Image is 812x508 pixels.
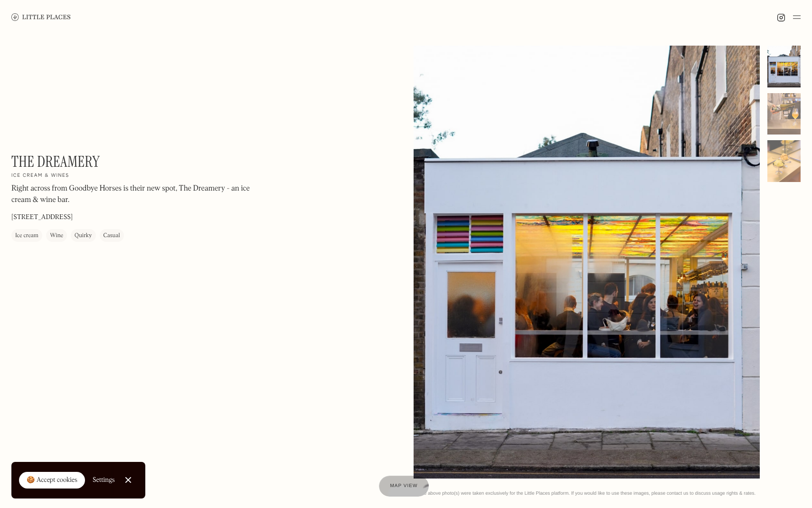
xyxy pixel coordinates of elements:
[19,472,85,489] a: 🍪 Accept cookies
[104,231,120,240] div: Casual
[11,212,73,222] p: [STREET_ADDRESS]
[128,480,128,480] div: Close Cookie Popup
[75,231,92,240] div: Quirky
[11,183,268,206] p: Right across from Goodbye Horses is their new spot, The Dreamery - an ice cream & wine bar.
[414,490,801,497] div: © The above photo(s) were taken exclusively for the Little Places platform. If you would like to ...
[390,483,418,489] span: Map view
[379,476,429,497] a: Map view
[11,153,100,171] h1: The Dreamery
[27,476,77,485] div: 🍪 Accept cookies
[93,470,115,491] a: Settings
[119,470,138,489] a: Close Cookie Popup
[15,231,38,240] div: Ice cream
[11,173,69,179] h2: Ice cream & wines
[50,231,63,240] div: Wine
[93,477,115,483] div: Settings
